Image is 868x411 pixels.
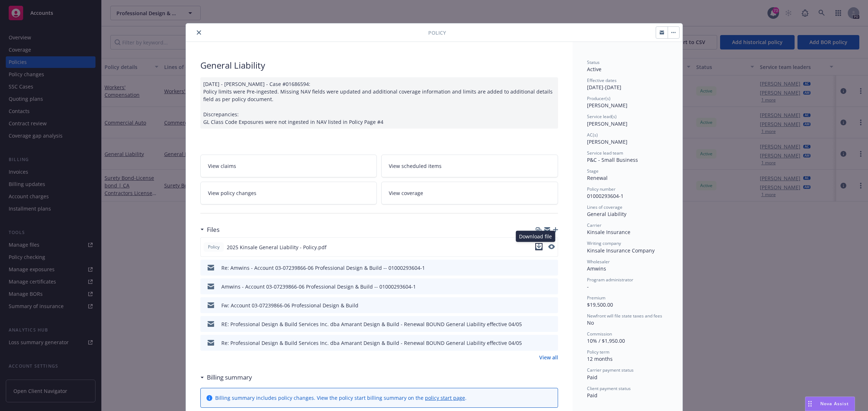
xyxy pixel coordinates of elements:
[587,277,633,283] span: Program administrator
[221,339,522,347] div: Re: Professional Design & Build Services Inc. dba Amarant Design & Build - Renewal BOUND General ...
[587,150,623,156] span: Service lead team
[200,59,558,72] div: General Liability
[587,59,600,65] span: Status
[548,244,555,249] button: preview file
[221,320,522,328] div: RE: Professional Design & Build Services Inc. dba Amarant Design & Build - Renewal BOUND General ...
[207,373,252,382] h3: Billing summary
[587,247,655,254] span: Kinsale Insurance Company
[587,374,597,381] span: Paid
[539,354,558,361] a: View all
[221,302,358,309] div: Fw: Account 03-07239866-06 Professional Design & Build
[587,102,627,109] span: [PERSON_NAME]
[537,283,543,290] button: download file
[587,295,605,301] span: Premium
[587,168,599,174] span: Stage
[587,385,631,391] span: Client payment status
[221,283,416,290] div: Amwins - Account 03-07239866-06 Professional Design & Build -- 01000293604-1
[587,301,613,308] span: $19,500.00
[200,77,558,129] div: [DATE] - [PERSON_NAME] - Case #01686594: Policy limits were Pre-ingested. Missing NAV fields were...
[535,243,542,250] button: download file
[587,313,662,319] span: Newfront will file state taxes and fees
[227,243,327,251] span: 2025 Kinsale General Liability - Policy.pdf
[548,243,555,251] button: preview file
[587,138,627,145] span: [PERSON_NAME]
[587,192,624,199] span: 01000293604-1
[587,349,609,355] span: Policy term
[200,182,377,204] a: View policy changes
[208,162,236,170] span: View claims
[587,113,617,120] span: Service lead(s)
[428,29,446,36] span: Policy
[587,174,608,181] span: Renewal
[208,189,256,197] span: View policy changes
[381,155,558,177] a: View scheduled items
[549,283,555,290] button: preview file
[587,120,627,127] span: [PERSON_NAME]
[549,320,555,328] button: preview file
[587,319,594,326] span: No
[587,392,597,399] span: Paid
[587,132,598,138] span: AC(s)
[549,339,555,347] button: preview file
[195,28,203,37] button: close
[805,397,814,411] div: Drag to move
[200,225,220,234] div: Files
[587,204,622,210] span: Lines of coverage
[537,264,543,272] button: download file
[389,189,423,197] span: View coverage
[537,320,543,328] button: download file
[537,302,543,309] button: download file
[425,394,465,401] a: policy start page
[516,231,555,242] div: Download file
[587,240,621,246] span: Writing company
[587,77,668,91] div: [DATE] - [DATE]
[587,259,610,265] span: Wholesaler
[587,77,617,83] span: Effective dates
[587,186,616,192] span: Policy number
[587,156,638,163] span: P&C - Small Business
[587,222,601,228] span: Carrier
[587,367,634,373] span: Carrier payment status
[207,225,220,234] h3: Files
[587,265,606,272] span: Amwins
[587,229,630,235] span: Kinsale Insurance
[381,182,558,204] a: View coverage
[221,264,425,272] div: Re: Amwins - Account 03-07239866-06 Professional Design & Build -- 01000293604-1
[200,373,252,382] div: Billing summary
[587,66,601,73] span: Active
[535,243,542,251] button: download file
[207,244,221,250] span: Policy
[587,95,610,101] span: Producer(s)
[587,210,668,218] div: General Liability
[389,162,442,170] span: View scheduled items
[820,401,849,407] span: Nova Assist
[200,155,377,177] a: View claims
[805,397,855,411] button: Nova Assist
[587,355,613,362] span: 12 months
[587,283,589,290] span: -
[587,331,612,337] span: Commission
[549,302,555,309] button: preview file
[537,339,543,347] button: download file
[215,394,467,402] div: Billing summary includes policy changes. View the policy start billing summary on the .
[549,264,555,272] button: preview file
[587,337,625,344] span: 10% / $1,950.00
